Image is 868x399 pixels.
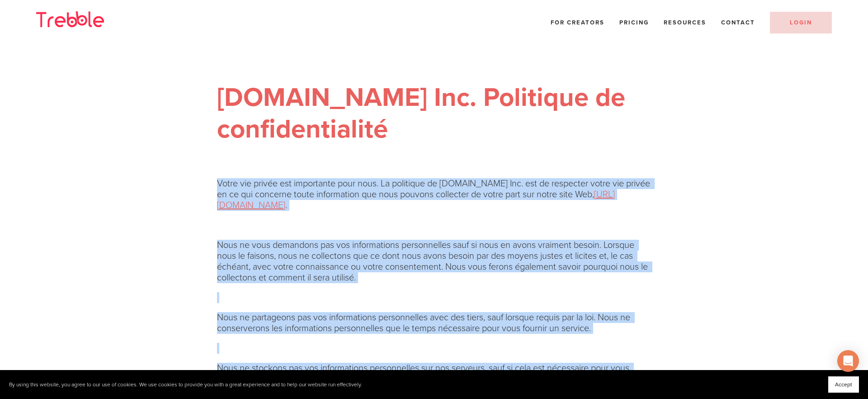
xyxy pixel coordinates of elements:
p: By using this website, you agree to our use of cookies. We use cookies to provide you with a grea... [9,379,362,390]
a: Pricing [619,19,649,26]
a: For Creators [551,19,604,26]
a: [URL][DOMAIN_NAME] [217,189,615,211]
img: Trebble [36,11,104,27]
a: Contact [721,19,755,26]
span: Resources [664,19,706,26]
p: Nous ne vous demandons pas vos informations personnelles sauf si nous en avons vraiment besoin. L... [217,240,651,283]
p: Nous ne partageons pas vos informations personnelles avec des tiers, sauf lorsque requis par la l... [217,312,651,334]
span: Accept [835,381,852,388]
button: Accept [828,376,859,393]
span: LOGIN [790,19,812,26]
a: LOGIN [770,12,832,33]
strong: [DOMAIN_NAME] Inc. Politique de confidentialité [217,82,632,145]
p: Votre vie privée est importante pour nous. La politique de [DOMAIN_NAME] Inc. est de respecter vo... [217,178,651,211]
div: Open Intercom Messenger [837,350,859,372]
